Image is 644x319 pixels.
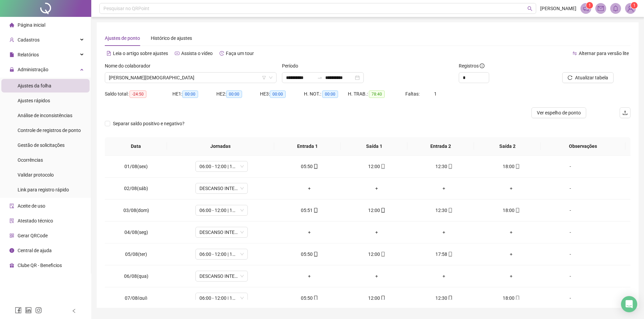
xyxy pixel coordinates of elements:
[483,207,540,214] div: 18:00
[125,251,147,257] span: 05/08(ter)
[550,250,590,258] div: -
[341,137,407,156] th: Saída 1
[621,296,637,312] div: Open Intercom Messenger
[317,75,323,80] span: to
[568,75,572,80] span: reload
[480,63,484,68] span: info-circle
[633,3,636,8] span: 1
[447,208,453,213] span: mobile
[105,35,140,41] span: Ajustes de ponto
[349,250,405,258] div: 12:00
[579,51,629,56] span: Alternar para versão lite
[349,185,405,192] div: +
[9,218,14,223] span: solution
[269,76,273,80] span: down
[416,207,472,214] div: 12:30
[416,250,472,258] div: 17:58
[416,294,472,302] div: 12:30
[199,227,244,237] span: DESCANSO INTER-JORNADA
[172,90,216,98] div: HE 1:
[18,248,52,253] span: Central de ajuda
[226,51,254,56] span: Faça um tour
[124,164,148,169] span: 01/08(sex)
[613,5,619,11] span: bell
[313,296,318,300] span: mobile
[18,218,53,223] span: Atestado técnico
[18,67,48,72] span: Administração
[447,164,453,169] span: mobile
[167,137,274,156] th: Jornadas
[281,294,338,302] div: 05:50
[281,207,338,214] div: 05:51
[15,307,22,314] span: facebook
[129,90,146,98] span: -24:50
[416,229,472,236] div: +
[380,296,385,300] span: mobile
[572,51,577,56] span: swap
[9,248,14,253] span: info-circle
[416,272,472,280] div: +
[483,229,540,236] div: +
[281,272,338,280] div: +
[541,137,625,156] th: Observações
[281,229,338,236] div: +
[562,72,614,83] button: Atualizar tabela
[110,120,187,127] span: Separar saldo positivo e negativo?
[282,62,303,70] label: Período
[109,73,272,83] span: PEDRO RAMOS DE JESUS
[105,90,172,98] div: Saldo total:
[35,307,42,314] span: instagram
[380,208,385,213] span: mobile
[262,76,266,80] span: filter
[550,207,590,214] div: -
[447,252,453,257] span: mobile
[106,51,111,56] span: file-text
[199,249,244,259] span: 06:00 - 12:00 | 12:30 - 18:00
[416,185,472,192] div: +
[281,163,338,170] div: 05:50
[317,75,323,80] span: swap-right
[550,272,590,280] div: -
[434,91,437,97] span: 1
[349,272,405,280] div: +
[483,294,540,302] div: 18:00
[226,90,242,98] span: 00:00
[18,187,69,192] span: Link para registro rápido
[322,90,338,98] span: 00:00
[416,163,472,170] div: 12:30
[550,163,590,170] div: -
[515,164,520,169] span: mobile
[407,137,474,156] th: Entrada 2
[25,307,32,314] span: linkedin
[182,90,198,98] span: 00:00
[483,250,540,258] div: +
[9,233,14,238] span: qrcode
[199,183,244,193] span: DESCANSO INTER-JORNADA
[546,142,620,150] span: Observações
[18,22,45,28] span: Página inicial
[537,109,581,116] span: Ver espelho de ponto
[369,90,385,98] span: 78:40
[304,90,348,98] div: H. NOT.:
[124,230,148,235] span: 04/08(seg)
[199,293,244,303] span: 06:00 - 12:00 | 12:30 - 18:00
[550,294,590,302] div: -
[583,5,589,11] span: notification
[9,23,14,27] span: home
[181,51,213,56] span: Assista o vídeo
[281,185,338,192] div: +
[270,90,286,98] span: 00:00
[483,272,540,280] div: +
[405,91,421,97] span: Faltas:
[18,263,62,268] span: Clube QR - Beneficios
[631,2,638,9] sup: Atualize o seu contato no menu Meus Dados
[380,252,385,257] span: mobile
[199,161,244,171] span: 06:00 - 12:00 | 12:30 - 18:00
[9,52,14,57] span: file
[72,309,76,313] span: left
[274,137,341,156] th: Entrada 1
[515,296,520,300] span: mobile
[348,90,405,98] div: H. TRAB.:
[349,294,405,302] div: 12:00
[18,37,40,43] span: Cadastros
